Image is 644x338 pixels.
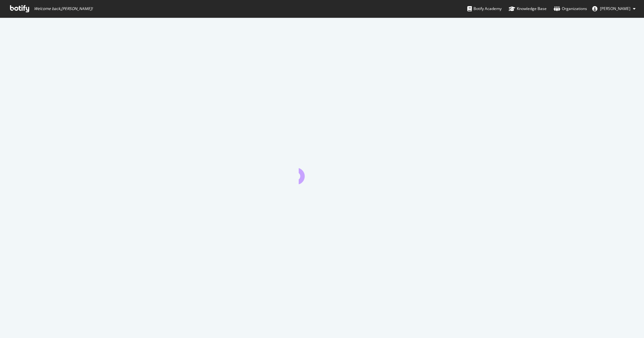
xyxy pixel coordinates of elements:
[509,5,547,12] div: Knowledge Base
[299,161,345,184] div: animation
[554,5,587,12] div: Organizations
[600,6,630,11] span: Trevor Adrian
[587,4,641,14] button: [PERSON_NAME]
[467,5,502,12] div: Botify Academy
[34,6,93,11] span: Welcome back, [PERSON_NAME] !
